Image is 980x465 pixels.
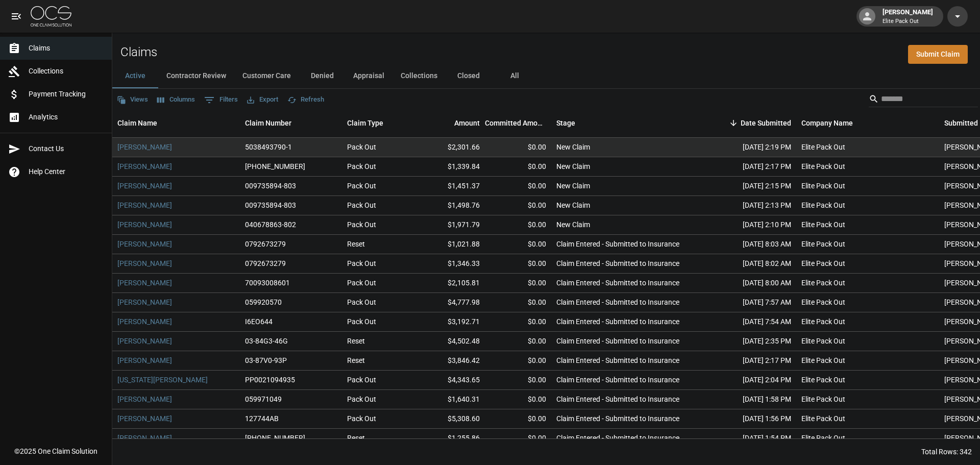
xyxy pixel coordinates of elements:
div: $0.00 [485,196,551,215]
div: [DATE] 2:35 PM [704,332,796,351]
div: $0.00 [485,312,551,332]
button: Views [114,92,151,108]
div: $1,451.37 [419,177,485,196]
button: Show filters [202,92,240,108]
div: $1,255.86 [419,429,485,448]
div: 03-87V0-93P [245,355,287,365]
div: $0.00 [485,235,551,254]
div: 009735894-803 [245,200,296,210]
div: [DATE] 1:58 PM [704,390,796,409]
div: Claim Entered - Submitted to Insurance [556,278,679,288]
a: [PERSON_NAME] [117,161,172,172]
div: [DATE] 2:10 PM [704,215,796,235]
button: open drawer [6,6,27,27]
button: Customer Care [234,64,299,88]
button: Sort [726,116,741,130]
div: $0.00 [485,332,551,351]
div: Search [869,91,978,109]
a: [PERSON_NAME] [117,239,172,249]
div: 0792673279 [245,258,286,268]
div: New Claim [556,161,590,172]
div: Claim Name [112,109,240,137]
div: Elite Pack Out [801,219,845,230]
div: Pack Out [347,394,376,404]
div: [DATE] 2:15 PM [704,177,796,196]
div: Date Submitted [741,109,791,137]
div: dynamic tabs [112,64,980,88]
div: $0.00 [485,157,551,177]
div: Claim Entered - Submitted to Insurance [556,375,679,385]
div: Reset [347,355,365,365]
img: ocs-logo-white-transparent.png [31,6,71,27]
div: Elite Pack Out [801,394,845,404]
div: New Claim [556,219,590,230]
div: Stage [556,109,575,137]
div: $0.00 [485,351,551,371]
div: $0.00 [485,293,551,312]
a: [US_STATE][PERSON_NAME] [117,375,208,385]
div: [DATE] 8:03 AM [704,235,796,254]
span: Payment Tracking [29,89,104,100]
div: Claim Entered - Submitted to Insurance [556,258,679,268]
h2: Claims [120,45,157,60]
div: $0.00 [485,177,551,196]
div: $0.00 [485,254,551,274]
div: $0.00 [485,390,551,409]
div: [DATE] 2:13 PM [704,196,796,215]
div: Elite Pack Out [801,200,845,210]
a: [PERSON_NAME] [117,394,172,404]
div: Committed Amount [485,109,551,137]
div: $0.00 [485,429,551,448]
button: Closed [446,64,492,88]
div: Claim Entered - Submitted to Insurance [556,336,679,346]
a: [PERSON_NAME] [117,258,172,268]
div: [DATE] 2:17 PM [704,157,796,177]
div: 03-84G3-46G [245,336,288,346]
div: I6EO644 [245,316,273,327]
div: Claim Entered - Submitted to Insurance [556,413,679,424]
div: Elite Pack Out [801,278,845,288]
div: Pack Out [347,142,376,152]
button: Active [112,64,158,88]
div: 009735894-803 [245,181,296,191]
div: $5,308.60 [419,409,485,429]
div: $1,498.76 [419,196,485,215]
a: [PERSON_NAME] [117,336,172,346]
div: Claim Entered - Submitted to Insurance [556,355,679,365]
span: Contact Us [29,143,104,154]
div: Elite Pack Out [801,375,845,385]
a: [PERSON_NAME] [117,297,172,307]
div: Reset [347,433,365,443]
div: 059971049 [245,394,282,404]
div: $4,502.48 [419,332,485,351]
div: Company Name [796,109,939,137]
button: Refresh [285,92,327,108]
button: Appraisal [345,64,393,88]
div: [DATE] 1:54 PM [704,429,796,448]
div: Claim Name [117,109,157,137]
div: Claim Entered - Submitted to Insurance [556,316,679,327]
div: $0.00 [485,138,551,157]
div: Elite Pack Out [801,161,845,172]
div: Elite Pack Out [801,433,845,443]
div: $0.00 [485,409,551,429]
a: [PERSON_NAME] [117,355,172,365]
button: Select columns [155,92,198,108]
div: Elite Pack Out [801,316,845,327]
div: Claim Entered - Submitted to Insurance [556,239,679,249]
button: Collections [393,64,446,88]
div: $1,021.88 [419,235,485,254]
a: Submit Claim [908,45,968,64]
div: Claim Type [347,109,383,137]
div: Pack Out [347,181,376,191]
div: 5038493790-1 [245,142,292,152]
div: Company Name [801,109,853,137]
div: [DATE] 8:02 AM [704,254,796,274]
span: Collections [29,66,104,77]
a: [PERSON_NAME] [117,219,172,230]
a: [PERSON_NAME] [117,413,172,424]
div: 0792673279 [245,239,286,249]
div: Elite Pack Out [801,355,845,365]
button: Contractor Review [158,64,234,88]
div: Reset [347,239,365,249]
